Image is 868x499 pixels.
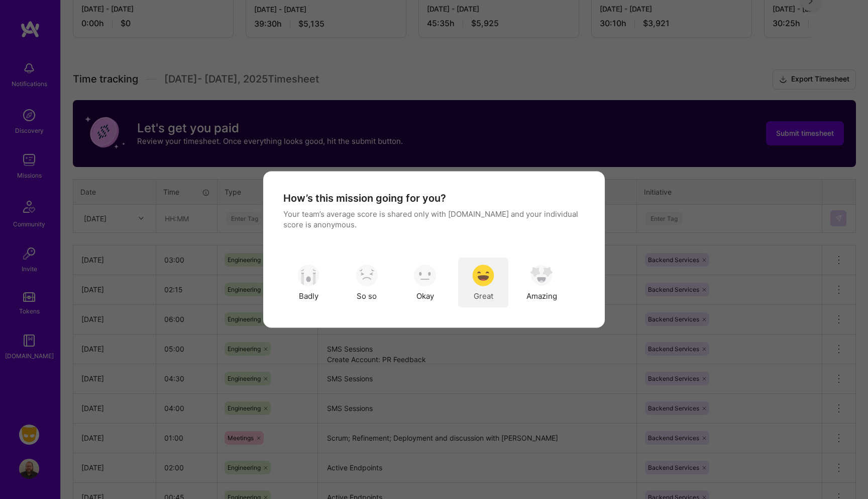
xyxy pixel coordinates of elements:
[416,290,434,301] span: Okay
[283,209,585,230] p: Your team’s average score is shared only with [DOMAIN_NAME] and your individual score is anonymous.
[357,290,377,301] span: So so
[472,264,494,286] img: soso
[283,192,446,205] h4: How’s this mission going for you?
[356,264,378,286] img: soso
[474,290,493,301] span: Great
[526,290,557,301] span: Amazing
[414,264,436,286] img: soso
[263,172,605,328] div: modal
[299,290,318,301] span: Badly
[530,264,553,286] img: soso
[297,264,319,286] img: soso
